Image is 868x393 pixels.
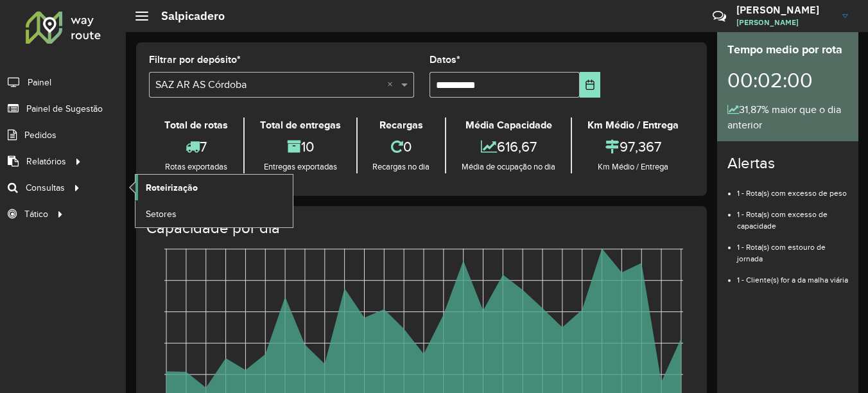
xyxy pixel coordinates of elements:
span: Roteirização [146,181,198,195]
div: Km Médio / Entrega [575,161,691,173]
font: 97,367 [620,139,661,154]
font: 31,87% maior que o dia anterior [727,104,841,130]
div: Entregas exportadas [248,161,353,173]
li: 1 - Cliente(s) for a da malha viária [737,265,848,286]
div: Recargas [361,118,442,133]
span: Tático [24,207,48,221]
h4: Capacidade por dia [146,219,694,238]
div: Total de rotas [152,118,240,133]
a: Setores [135,201,293,227]
div: Rotas exportadas [152,161,240,173]
font: 7 [200,139,207,154]
a: Contato Rápido [706,3,733,30]
li: 1 - Rota(s) com excesso de capacidade [737,199,848,232]
li: 1 - Rota(s) com excesso de peso [737,178,848,199]
span: Relatórios [26,155,66,168]
span: Clear all [387,77,398,92]
h2: Salpicadero [148,9,225,23]
span: [PERSON_NAME] [736,17,833,28]
li: 1 - Rota(s) com estouro de jornada [737,232,848,265]
div: Recargas no dia [361,161,442,173]
h3: [PERSON_NAME] [736,4,833,16]
font: Datos [430,54,456,65]
font: 616,67 [497,139,537,154]
div: Total de entregas [248,118,353,133]
button: Elija la fecha [580,72,601,98]
div: Média de ocupação no dia [449,161,568,173]
div: Km Médio / Entrega [575,118,691,133]
font: 10 [301,139,314,154]
span: Consultas [26,181,65,195]
font: 0 [403,139,412,154]
font: Filtrar por depósito [149,54,237,65]
div: 00:02:00 [727,58,848,102]
span: Painel de Sugestão [26,102,103,116]
a: Roteirização [135,175,293,200]
span: Painel [28,76,51,89]
span: Setores [146,207,177,221]
div: Tempo medio por rota [727,41,848,58]
h4: Alertas [727,154,848,173]
span: Pedidos [24,128,56,142]
div: Média Capacidade [449,118,568,133]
